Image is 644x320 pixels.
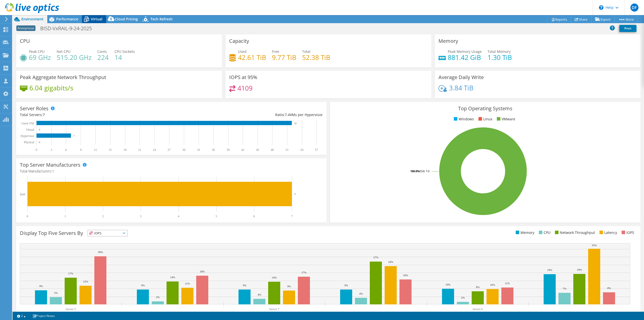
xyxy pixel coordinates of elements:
[359,292,363,295] text: 4%
[20,106,49,111] h3: Server Roles
[38,26,100,31] h1: BISD-VxRAIL-9-24-2025
[227,148,230,152] text: 39
[16,25,35,31] span: Anonymous
[114,55,135,60] h4: 14
[294,193,296,196] text: 7
[39,285,43,288] text: 9%
[294,122,297,125] text: 52
[20,75,106,80] h3: Peak Aggregate Network Throughput
[182,148,185,152] text: 30
[302,49,310,54] span: Total
[170,276,175,279] text: 14%
[599,5,603,10] svg: \n
[620,230,634,235] li: IOPS
[171,112,323,118] div: Ratio: VMs per Hypervisor
[178,215,179,218] text: 4
[94,148,97,152] text: 12
[91,17,102,21] span: Virtual
[29,313,58,319] a: Project Notes
[614,15,638,23] a: More
[477,116,492,122] li: Linux
[410,169,420,173] tspan: 100.0%
[43,112,45,117] span: 7
[114,49,135,54] span: CPU Sockets
[216,215,217,218] text: 5
[285,112,290,117] span: 7.4
[488,55,512,60] h4: 1.30 TiB
[438,75,484,80] h3: Average Daily Write
[547,268,552,271] text: 19%
[554,230,595,235] li: Network Throughput
[185,282,190,285] text: 11%
[109,148,112,152] text: 15
[229,38,249,44] h3: Capacity
[619,25,636,32] a: Print
[20,168,323,174] h4: Total Manufacturers:
[20,162,80,168] h3: Top Server Manufacturers
[302,55,330,60] h4: 52.38 TiB
[20,112,171,118] div: Total Servers:
[124,148,127,152] text: 18
[97,55,109,60] h4: 224
[24,140,34,144] text: Physical
[140,215,141,218] text: 3
[571,15,591,23] a: Share
[80,148,82,152] text: 9
[448,55,482,60] h4: 881.42 GiB
[243,284,247,287] text: 9%
[287,285,291,288] text: 9%
[446,283,451,286] text: 10%
[39,128,40,131] text: 0
[57,49,70,54] span: Net CPU
[291,215,293,218] text: 7
[153,148,156,152] text: 24
[14,313,29,319] a: 2
[88,230,127,236] span: IOPS
[98,251,103,254] text: 30%
[20,193,25,196] text: Dell
[591,15,615,23] a: Export
[238,49,247,54] span: Used
[20,38,30,44] h3: CPU
[272,276,277,279] text: 14%
[258,293,261,296] text: 4%
[73,135,75,137] text: 7
[461,296,465,299] text: 2%
[453,116,474,122] li: Windows
[286,148,289,152] text: 51
[449,85,473,91] h4: 3.84 TiB
[373,256,378,259] text: 27%
[97,49,107,54] span: Cores
[301,271,306,274] text: 17%
[66,307,76,311] text: Server 5
[547,15,571,23] a: Reports
[138,148,141,152] text: 21
[496,116,515,122] li: VMware
[344,284,348,287] text: 9%
[212,148,215,152] text: 36
[39,141,40,144] text: 0
[505,282,510,285] text: 11%
[115,17,138,21] span: Cloud Pricing
[200,270,205,273] text: 18%
[272,49,279,54] span: Free
[256,148,259,152] text: 45
[168,148,171,152] text: 27
[102,215,104,218] text: 2
[538,230,550,235] li: CPU
[36,148,37,152] text: 0
[238,55,266,60] h4: 42.61 TiB
[141,284,145,287] text: 9%
[300,148,303,152] text: 54
[253,215,255,218] text: 6
[29,85,73,91] h4: 6.04 gigabits/s
[563,287,567,290] text: 7%
[29,49,45,54] span: Peak CPU
[598,230,617,235] li: Latency
[577,268,582,271] text: 19%
[488,49,511,54] span: Total Memory
[27,215,28,218] text: 0
[607,287,611,290] text: 8%
[229,75,257,80] h3: IOPS at 95%
[83,280,88,283] text: 12%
